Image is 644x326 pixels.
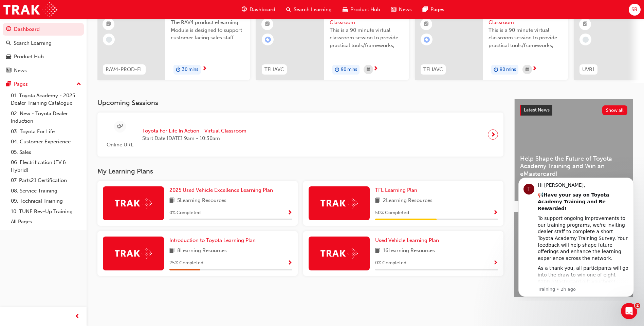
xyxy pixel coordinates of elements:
[8,217,84,227] a: All Pages
[375,187,417,193] span: TFL Learning Plan
[171,19,245,42] span: The RAV4 product eLearning Module is designed to support customer facing sales staff with introdu...
[430,6,444,14] span: Pages
[631,6,638,14] span: SR
[3,78,84,90] button: Pages
[97,99,503,107] h3: Upcoming Sessions
[621,303,637,319] iframe: Intercom live chat
[629,4,641,16] button: SR
[8,196,84,206] a: 09. Technical Training
[491,130,496,139] span: next-icon
[169,247,174,255] span: book-icon
[635,303,640,308] span: 2
[532,66,537,72] span: next-icon
[520,155,627,178] span: Help Shape the Future of Toyota Academy Training and Win an eMastercard!
[6,68,11,74] span: news-icon
[142,127,246,135] span: Toyota For Life In Action - Virtual Classroom
[500,66,516,74] span: 90 mins
[169,209,201,217] span: 0 % Completed
[320,248,358,259] img: Trak
[115,248,152,259] img: Trak
[97,167,503,175] h3: My Learning Plans
[265,37,271,43] span: learningRecordVerb_ENROLL-icon
[106,66,143,74] span: RAV4-PROD-EL
[350,6,380,14] span: Product Hub
[602,105,628,115] button: Show all
[375,237,439,243] span: Used Vehicle Learning Plan
[417,3,450,17] a: pages-iconPages
[375,209,409,217] span: 50 % Completed
[8,126,84,137] a: 03. Toyota For Life
[337,3,386,17] a: car-iconProduct Hub
[386,3,417,17] a: news-iconNews
[375,186,420,194] a: TFL Learning Plan
[14,67,27,75] div: News
[423,5,428,14] span: pages-icon
[202,66,207,72] span: next-icon
[3,2,57,17] img: Trak
[424,37,430,43] span: learningRecordVerb_ENROLL-icon
[399,6,412,14] span: News
[8,90,84,108] a: 01. Toyota Academy - 2025 Dealer Training Catalogue
[508,171,644,301] iframe: Intercom notifications message
[287,209,292,217] button: Show Progress
[524,107,550,113] span: Latest News
[520,105,627,116] a: Latest NewsShow all
[287,210,292,216] span: Show Progress
[6,40,11,46] span: search-icon
[294,6,332,14] span: Search Learning
[424,20,429,29] span: booktick-icon
[8,108,84,126] a: 02. New - Toyota Dealer Induction
[287,260,292,266] span: Show Progress
[265,20,270,29] span: booktick-icon
[281,3,337,17] a: search-iconSearch Learning
[493,209,498,217] button: Show Progress
[106,20,111,29] span: booktick-icon
[375,197,380,205] span: book-icon
[320,198,358,208] img: Trak
[169,186,276,194] a: 2025 Used Vehicle Excellence Learning Plan
[3,23,84,36] a: Dashboard
[14,53,44,61] div: Product Hub
[341,66,357,74] span: 90 mins
[6,81,11,87] span: pages-icon
[176,65,181,74] span: duration-icon
[375,247,380,255] span: book-icon
[493,260,498,266] span: Show Progress
[391,5,396,14] span: news-icon
[493,259,498,267] button: Show Progress
[3,22,84,78] button: DashboardSearch LearningProduct HubNews
[3,64,84,77] a: News
[177,197,226,205] span: 5 Learning Resources
[264,66,284,74] span: TFLIAVC
[526,65,529,74] span: calendar-icon
[14,39,52,47] div: Search Learning
[8,157,84,175] a: 06. Electrification (EV & Hybrid)
[106,37,112,43] span: learningRecordVerb_NONE-icon
[8,175,84,186] a: 07. Parts21 Certification
[76,80,81,89] span: up-icon
[583,37,589,43] span: learningRecordVerb_NONE-icon
[493,210,498,216] span: Show Progress
[75,312,80,321] span: prev-icon
[423,66,443,74] span: TFLIAVC
[383,247,435,255] span: 16 Learning Resources
[169,237,258,244] a: Introduction to Toyota Learning Plan
[250,6,275,14] span: Dashboard
[373,66,378,72] span: next-icon
[367,65,370,74] span: calendar-icon
[335,65,339,74] span: duration-icon
[6,26,11,33] span: guage-icon
[489,26,563,49] span: This is a 90 minute virtual classroom session to provide practical tools/frameworks, behaviours a...
[236,3,281,17] a: guage-iconDashboard
[8,137,84,147] a: 04. Customer Experience
[514,99,633,201] a: Latest NewsShow allHelp Shape the Future of Toyota Academy Training and Win an eMastercard!Revolu...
